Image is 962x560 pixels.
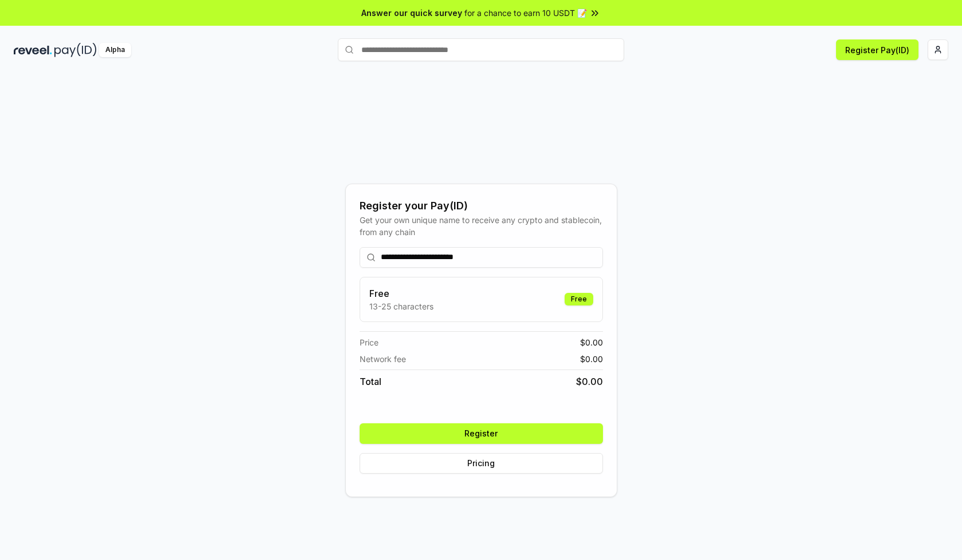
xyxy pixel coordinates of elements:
p: 13-25 characters [369,300,433,312]
h3: Free [369,287,433,300]
span: $ 0.00 [580,336,603,348]
button: Pricing [360,453,603,474]
span: Total [360,375,381,388]
span: Answer our quick survey [361,7,462,19]
div: Register your Pay(ID) [360,198,603,214]
button: Register [360,423,603,444]
span: for a chance to earn 10 USDT 📝 [464,7,587,19]
div: Get your own unique name to receive any crypto and stablecoin, from any chain [360,214,603,238]
img: reveel_dark [14,43,52,57]
span: Price [360,336,379,348]
div: Alpha [99,43,131,57]
img: pay_id [54,43,97,57]
button: Register Pay(ID) [836,39,918,60]
span: $ 0.00 [580,353,603,365]
span: $ 0.00 [576,375,603,388]
span: Network fee [360,353,406,365]
div: Free [565,293,593,305]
